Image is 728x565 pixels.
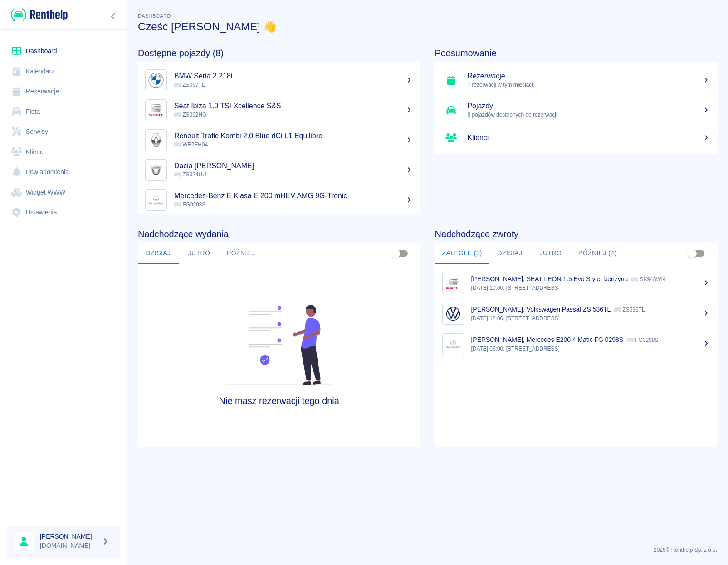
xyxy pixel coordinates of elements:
[631,276,665,282] p: SK948WN
[7,202,120,223] a: Ustawienia
[174,161,413,170] h5: Dacia [PERSON_NAME]
[7,102,120,122] a: Flota
[7,7,68,22] a: Renthelp logo
[138,48,420,58] h4: Dostępne pojazdy (8)
[471,275,628,282] p: [PERSON_NAME], SEAT LEON 1.5 Evo Style- benzyna
[7,142,120,162] a: Klienci
[147,161,165,179] img: Image
[435,125,718,151] a: Klienci
[530,243,571,264] button: Jutro
[471,336,623,343] p: [PERSON_NAME], Mercedes E200 4 Matic FG 0298S
[147,72,165,89] img: Image
[174,141,208,148] span: WE2EH04
[138,13,171,19] span: Dashboard
[435,268,718,298] a: Image[PERSON_NAME], SEAT LEON 1.5 Evo Style- benzyna SK948WN[DATE] 10:00, [STREET_ADDRESS]
[138,243,179,264] button: Dzisiaj
[174,191,413,200] h5: Mercedes-Benz E Klasa E 200 mHEV AMG 9G-Tronic
[138,546,717,554] p: 2025 © Renthelp Sp. z o.o.
[468,133,710,142] h5: Klienci
[468,81,710,89] p: 7 rezerwacji w tym miesiącu
[435,65,718,95] a: Rezerwacje7 rezerwacji w tym miesiącu
[174,112,206,118] span: ZS362HG
[7,41,120,61] a: Dashboard
[40,532,98,541] h6: [PERSON_NAME]
[7,81,120,102] a: Rezerwacje
[468,111,710,119] p: 8 pojazdów dostępnych do rezerwacji
[627,337,658,343] p: FG0298S
[174,72,413,81] h5: BMW Seria 2 218i
[435,48,718,58] h4: Podsumowanie
[147,191,165,209] img: Image
[7,122,120,142] a: Serwisy
[435,229,718,239] h4: Nadchodzące zwroty
[435,243,489,264] button: Zaległe (3)
[138,229,420,239] h4: Nadchodzące wydania
[387,245,404,262] span: Pokaż przypisane tylko do mnie
[11,7,68,22] img: Renthelp logo
[138,95,420,125] a: ImageSeat Ibiza 1.0 TSI Xcellence S&S ZS362HG
[468,72,710,81] h5: Rezerwacje
[435,95,718,125] a: Pojazdy8 pojazdów dostępnych do rezerwacji
[435,298,718,329] a: Image[PERSON_NAME], Volkswagen Passat ZS 536TL ZS536TL[DATE] 12:00, [STREET_ADDRESS]
[173,395,385,406] h4: Nie masz rezerwacji tego dnia
[614,307,645,313] p: ZS536TL
[445,275,462,292] img: Image
[220,243,262,264] button: Później
[174,102,413,111] h5: Seat Ibiza 1.0 TSI Xcellence S&S
[571,243,624,264] button: Później (4)
[107,10,120,22] button: Zwiń nawigację
[138,155,420,185] a: ImageDacia [PERSON_NAME] ZS324UU
[489,243,530,264] button: Dzisiaj
[179,243,220,264] button: Jutro
[138,185,420,215] a: ImageMercedes-Benz E Klasa E 200 mHEV AMG 9G-Tronic FG0298S
[445,305,462,322] img: Image
[7,61,120,82] a: Kalendarz
[468,102,710,111] h5: Pojazdy
[7,162,120,182] a: Powiadomienia
[138,65,420,95] a: ImageBMW Seria 2 218i ZS067TL
[138,125,420,155] a: ImageRenault Trafic Kombi 2.0 Blue dCi L1 Equilibre WE2EH04
[471,306,611,313] p: [PERSON_NAME], Volkswagen Passat ZS 536TL
[220,305,337,385] img: Fleet
[445,336,462,353] img: Image
[174,132,413,141] h5: Renault Trafic Kombi 2.0 Blue dCi L1 Equilibre
[174,171,206,178] span: ZS324UU
[138,20,717,33] h3: Cześć [PERSON_NAME] 👋
[7,182,120,203] a: Widget WWW
[471,314,710,322] p: [DATE] 12:00, [STREET_ADDRESS]
[40,541,98,550] p: [DOMAIN_NAME]
[684,245,701,262] span: Pokaż przypisane tylko do mnie
[147,132,165,149] img: Image
[174,201,205,208] span: FG0298S
[471,345,710,353] p: [DATE] 03:00, [STREET_ADDRESS]
[147,102,165,119] img: Image
[471,284,710,292] p: [DATE] 10:00, [STREET_ADDRESS]
[435,329,718,359] a: Image[PERSON_NAME], Mercedes E200 4 Matic FG 0298S FG0298S[DATE] 03:00, [STREET_ADDRESS]
[174,82,205,88] span: ZS067TL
